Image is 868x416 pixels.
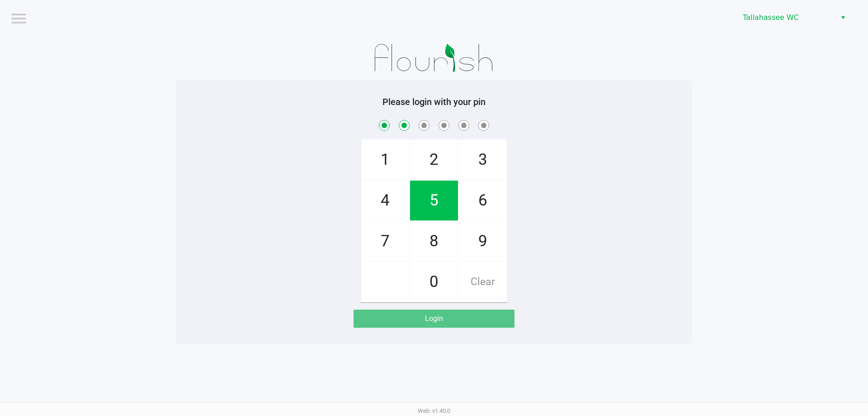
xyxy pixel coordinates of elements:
[459,140,507,180] span: 3
[361,140,409,180] span: 1
[361,181,409,220] span: 4
[459,221,507,261] span: 9
[410,140,458,180] span: 2
[459,181,507,220] span: 6
[183,96,685,107] h5: Please login with your pin
[361,221,409,261] span: 7
[410,221,458,261] span: 8
[743,12,831,23] span: Tallahassee WC
[410,262,458,302] span: 0
[836,10,849,26] button: Select
[459,262,507,302] span: Clear
[418,407,450,414] span: Web: v1.40.0
[410,181,458,220] span: 5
